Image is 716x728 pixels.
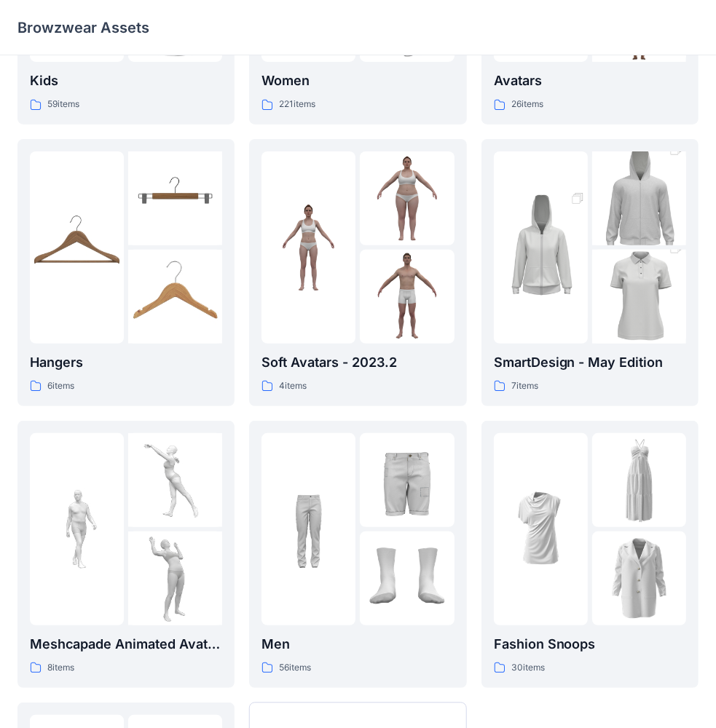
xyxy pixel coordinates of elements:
[494,634,686,654] p: Fashion Snoops
[30,71,222,91] p: Kids
[592,433,686,527] img: folder 2
[261,482,355,576] img: folder 1
[47,660,74,676] p: 8 items
[592,128,686,269] img: folder 2
[279,379,307,394] p: 4 items
[261,352,454,373] p: Soft Avatars - 2023.2
[128,250,222,344] img: folder 3
[511,660,545,676] p: 30 items
[249,421,466,688] a: folder 1folder 2folder 3Men56items
[511,379,538,394] p: 7 items
[481,139,699,406] a: folder 1folder 2folder 3SmartDesign - May Edition7items
[360,531,454,625] img: folder 3
[592,226,686,368] img: folder 3
[261,71,454,91] p: Women
[17,17,149,38] p: Browzwear Assets
[17,421,235,688] a: folder 1folder 2folder 3Meshcapade Animated Avatars8items
[360,151,454,245] img: folder 2
[494,352,686,373] p: SmartDesign - May Edition
[494,482,588,576] img: folder 1
[30,482,124,576] img: folder 1
[360,433,454,527] img: folder 2
[128,151,222,245] img: folder 2
[261,200,355,294] img: folder 1
[47,97,79,112] p: 59 items
[279,660,311,676] p: 56 items
[30,200,124,294] img: folder 1
[494,177,588,318] img: folder 1
[494,71,686,91] p: Avatars
[47,379,74,394] p: 6 items
[249,139,466,406] a: folder 1folder 2folder 3Soft Avatars - 2023.24items
[17,139,235,406] a: folder 1folder 2folder 3Hangers6items
[128,531,222,625] img: folder 3
[30,634,222,654] p: Meshcapade Animated Avatars
[30,352,222,373] p: Hangers
[279,97,315,112] p: 221 items
[360,250,454,344] img: folder 3
[261,634,454,654] p: Men
[511,97,543,112] p: 26 items
[481,421,699,688] a: folder 1folder 2folder 3Fashion Snoops30items
[592,531,686,625] img: folder 3
[128,433,222,527] img: folder 2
